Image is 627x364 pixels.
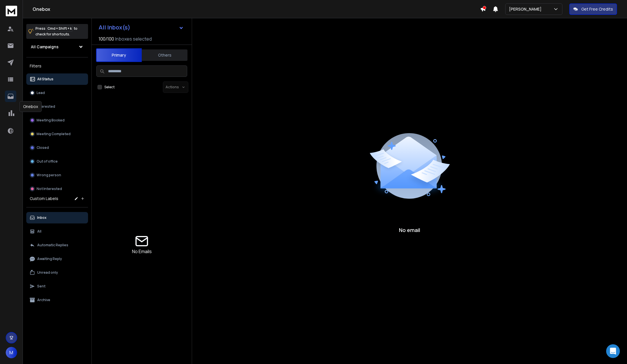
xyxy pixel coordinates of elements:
p: Sent [37,284,45,289]
p: Interested [37,104,55,109]
h1: Onebox [33,6,480,13]
img: logo [6,6,17,16]
button: Automatic Replies [26,239,88,251]
h3: Filters [26,62,88,70]
button: Sent [26,281,88,292]
button: Inbox [26,212,88,223]
button: Meeting Completed [26,128,88,140]
p: No Emails [132,248,152,255]
button: Closed [26,142,88,153]
button: All Inbox(s) [94,22,188,33]
button: All Campaigns [26,41,88,53]
label: Select [104,85,115,89]
p: Not Interested [37,187,62,191]
p: All [37,229,41,234]
p: Get Free Credits [581,6,613,12]
p: Archive [37,298,50,302]
p: Meeting Booked [37,118,65,123]
div: Open Intercom Messenger [606,344,620,358]
button: All [26,226,88,237]
button: Awaiting Reply [26,253,88,265]
button: Primary [96,48,142,62]
button: M [6,347,17,358]
p: All Status [37,77,53,81]
p: Meeting Completed [37,132,71,136]
p: Awaiting Reply [37,257,62,261]
button: Out of office [26,156,88,167]
button: Unread only [26,267,88,278]
h1: All Campaigns [31,44,59,50]
h1: All Inbox(s) [99,25,130,30]
button: All Status [26,73,88,85]
span: 100 / 100 [99,35,114,42]
span: Cmd + Shift + k [47,25,73,32]
button: Others [142,49,187,61]
button: Lead [26,87,88,99]
p: Out of office [37,159,58,164]
button: Get Free Credits [569,3,617,15]
button: Archive [26,294,88,306]
button: Not Interested [26,183,88,195]
p: [PERSON_NAME] [509,6,544,12]
p: Closed [37,145,49,150]
div: Onebox [19,101,42,112]
p: Lead [37,91,45,95]
p: Wrong person [37,173,61,177]
button: Meeting Booked [26,115,88,126]
p: Unread only [37,270,58,275]
p: No email [399,226,420,234]
button: Interested [26,101,88,112]
p: Automatic Replies [37,243,68,247]
p: Inbox [37,215,47,220]
button: Wrong person [26,169,88,181]
p: Press to check for shortcuts. [35,26,77,37]
h3: Inboxes selected [115,35,152,42]
h3: Custom Labels [30,196,58,201]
